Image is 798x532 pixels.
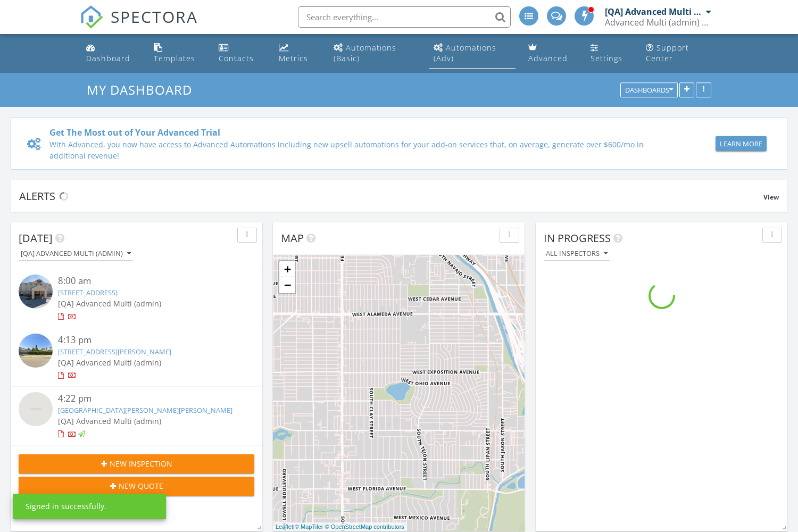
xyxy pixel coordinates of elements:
[58,416,161,426] span: [QA] Advanced Multi (admin)
[149,38,206,69] a: Templates
[19,247,133,261] button: [QA] Advanced Multi (admin)
[58,347,171,356] a: [STREET_ADDRESS][PERSON_NAME]
[642,38,716,69] a: Support Center
[58,358,161,368] span: [QA] Advanced Multi (admin)
[82,38,141,69] a: Dashboard
[279,261,295,277] a: Zoom in
[19,275,53,309] img: streetview
[19,334,53,368] img: streetview
[19,334,254,381] a: 4:13 pm [STREET_ADDRESS][PERSON_NAME] [QA] Advanced Multi (admin)
[58,334,235,347] div: 4:13 pm
[49,139,651,161] div: With Advanced, you now have access to Advanced Automations including new upsell automations for y...
[298,6,511,28] input: Search everything...
[325,523,404,530] a: © OpenStreetMap contributors
[80,5,103,29] img: The Best Home Inspection Software - Spectora
[58,392,235,405] div: 4:22 pm
[544,247,610,261] button: All Inspectors
[49,126,651,139] div: Get The Most out of Your Advanced Trial
[625,87,673,94] div: Dashboards
[19,275,254,322] a: 8:00 am [STREET_ADDRESS] [QA] Advanced Multi (admin)
[19,189,763,203] div: Alerts
[21,250,131,257] div: [QA] Advanced Multi (admin)
[58,288,118,297] a: [STREET_ADDRESS]
[429,38,516,69] a: Automations (Advanced)
[605,6,703,17] div: [QA] Advanced Multi (admin)
[646,43,689,63] div: Support Center
[279,53,308,63] div: Metrics
[273,522,407,531] div: |
[334,43,396,63] div: Automations (Basic)
[434,43,496,63] div: Automations (Adv)
[275,38,321,69] a: Metrics
[620,83,678,98] button: Dashboards
[219,53,254,63] div: Contacts
[58,298,161,309] span: [QA] Advanced Multi (admin)
[720,139,762,149] div: Learn More
[26,501,106,512] div: Signed in successfully.
[281,231,304,245] span: Map
[544,231,611,245] span: In Progress
[19,477,254,496] button: New Quote
[19,231,53,245] span: [DATE]
[80,14,198,37] a: SPECTORA
[111,5,198,28] span: SPECTORA
[110,458,172,469] span: New Inspection
[716,136,767,151] button: Learn More
[58,405,232,415] a: [GEOGRAPHIC_DATA][PERSON_NAME][PERSON_NAME]
[214,38,266,69] a: Contacts
[279,277,295,293] a: Zoom out
[276,523,293,530] a: Leaflet
[87,81,201,98] a: My Dashboard
[524,38,578,69] a: Advanced
[591,53,622,63] div: Settings
[586,38,633,69] a: Settings
[154,53,195,63] div: Templates
[86,53,130,63] div: Dashboard
[763,193,779,202] span: View
[19,454,254,473] button: New Inspection
[528,53,568,63] div: Advanced
[605,17,711,28] div: Advanced Multi (admin) Company
[19,392,254,439] a: 4:22 pm [GEOGRAPHIC_DATA][PERSON_NAME][PERSON_NAME] [QA] Advanced Multi (admin)
[58,275,235,288] div: 8:00 am
[295,523,323,530] a: © MapTiler
[19,392,53,426] img: streetview
[329,38,421,69] a: Automations (Basic)
[546,250,608,257] div: All Inspectors
[119,480,163,492] span: New Quote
